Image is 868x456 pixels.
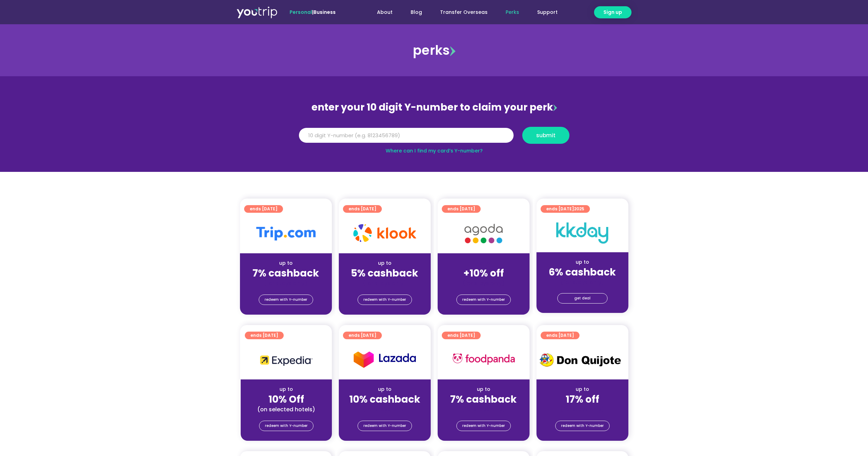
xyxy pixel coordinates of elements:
[549,265,616,279] strong: 6% cashback
[561,421,604,431] span: redeem with Y-number
[386,147,483,154] a: Where can I find my card’s Y-number?
[546,205,584,213] span: ends [DATE]
[522,127,569,144] button: submit
[250,205,277,213] span: ends [DATE]
[477,260,490,266] span: up to
[497,6,528,19] a: Perks
[442,205,481,213] a: ends [DATE]
[462,421,505,431] span: redeem with Y-number
[442,332,481,339] a: ends [DATE]
[358,421,412,431] a: redeem with Y-number
[344,406,425,413] div: (for stays only)
[343,332,382,339] a: ends [DATE]
[402,6,431,19] a: Blog
[542,258,623,266] div: up to
[443,406,524,413] div: (for stays only)
[343,205,382,213] a: ends [DATE]
[557,293,608,304] a: get deal
[259,421,313,431] a: redeem with Y-number
[443,280,524,287] div: (for stays only)
[368,6,402,19] a: About
[299,128,514,143] input: 10 digit Y-number (e.g. 8123456789)
[463,266,504,280] strong: +10% off
[363,421,406,431] span: redeem with Y-number
[299,127,569,149] form: Y Number
[431,6,497,19] a: Transfer Overseas
[456,295,511,305] a: redeem with Y-number
[574,206,584,212] span: 2025
[363,295,406,305] span: redeem with Y-number
[603,9,622,16] span: Sign up
[447,205,475,213] span: ends [DATE]
[349,393,420,406] strong: 10% cashback
[541,332,579,339] a: ends [DATE]
[546,332,574,339] span: ends [DATE]
[245,332,284,339] a: ends [DATE]
[354,6,567,19] nav: Menu
[542,406,623,413] div: (for stays only)
[290,9,336,16] span: |
[450,393,517,406] strong: 7% cashback
[351,266,418,280] strong: 5% cashback
[541,205,590,213] a: ends [DATE]2025
[344,280,425,287] div: (for stays only)
[246,280,326,287] div: (for stays only)
[447,332,475,339] span: ends [DATE]
[246,406,326,413] div: (on selected hotels)
[574,293,591,303] span: get deal
[542,386,623,393] div: up to
[528,6,567,19] a: Support
[594,6,631,18] a: Sign up
[290,9,312,16] span: Personal
[555,421,610,431] a: redeem with Y-number
[542,279,623,286] div: (for stays only)
[259,295,313,305] a: redeem with Y-number
[313,9,336,16] a: Business
[358,295,412,305] a: redeem with Y-number
[246,386,326,393] div: up to
[462,295,505,305] span: redeem with Y-number
[250,332,278,339] span: ends [DATE]
[295,98,573,116] div: enter your 10 digit Y-number to claim your perk
[344,386,425,393] div: up to
[268,393,304,406] strong: 10% Off
[244,205,283,213] a: ends [DATE]
[456,421,511,431] a: redeem with Y-number
[349,332,376,339] span: ends [DATE]
[536,133,556,138] span: submit
[252,266,319,280] strong: 7% cashback
[265,421,308,431] span: redeem with Y-number
[349,205,376,213] span: ends [DATE]
[566,393,599,406] strong: 17% off
[344,260,425,267] div: up to
[246,260,326,267] div: up to
[443,386,524,393] div: up to
[265,295,307,305] span: redeem with Y-number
